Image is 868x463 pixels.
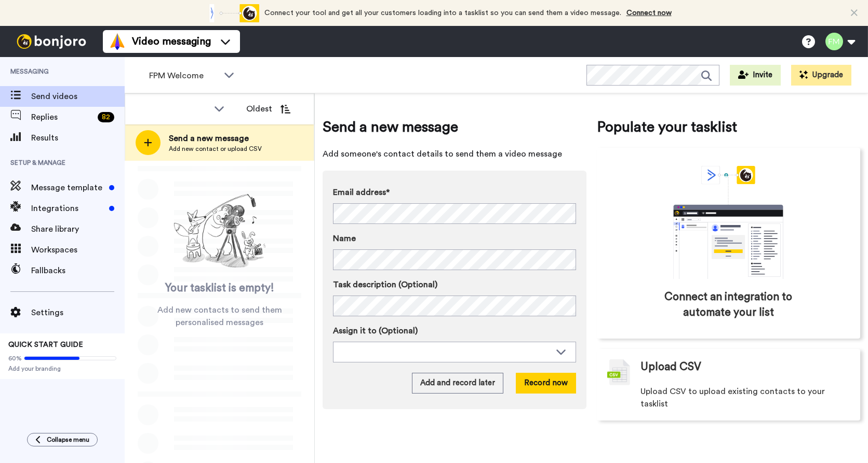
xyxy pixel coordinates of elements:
span: Collapse menu [47,436,89,444]
button: Collapse menu [27,433,98,446]
span: Connect your tool and get all your customers loading into a tasklist so you can send them a video... [264,9,621,17]
label: Email address* [333,186,576,199]
span: Share library [31,223,125,235]
span: Send videos [31,90,125,103]
span: Integrations [31,202,105,215]
span: Workspaces [31,244,125,256]
span: Add someone's contact details to send them a video message [323,148,586,160]
div: animation [650,166,806,279]
span: Video messaging [132,34,211,49]
img: ready-set-action.png [168,190,272,273]
img: bj-logo-header-white.svg [12,34,90,49]
div: animation [202,4,259,22]
span: Add new contact or upload CSV [169,145,262,153]
span: Populate your tasklist [597,117,861,137]
button: Invite [730,65,781,86]
button: Record now [516,373,576,394]
span: Send a new message [323,117,586,137]
label: Task description (Optional) [333,278,576,291]
span: Add new contacts to send them personalised messages [140,304,299,329]
span: Upload CSV [640,359,701,375]
span: Fallbacks [31,264,125,277]
img: csv-grey.png [607,359,630,385]
span: Connect an integration to automate your list [641,289,817,320]
label: Assign it to (Optional) [333,325,576,337]
span: Message template [31,181,105,194]
a: Connect now [626,9,672,17]
span: Upload CSV to upload existing contacts to your tasklist [640,385,850,410]
span: FPM Welcome [149,69,219,82]
span: Send a new message [169,132,262,145]
span: Results [31,132,125,144]
img: vm-color.svg [109,33,126,50]
span: Settings [31,306,125,319]
button: Add and record later [412,373,503,394]
span: Name [333,232,356,245]
span: Your tasklist is empty! [165,280,274,296]
span: Add your branding [8,364,116,373]
span: QUICK START GUIDE [8,341,83,348]
button: Upgrade [791,65,851,86]
span: Replies [31,111,94,123]
button: Oldest [238,99,298,119]
div: 82 [98,112,114,122]
span: 60% [8,354,22,362]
